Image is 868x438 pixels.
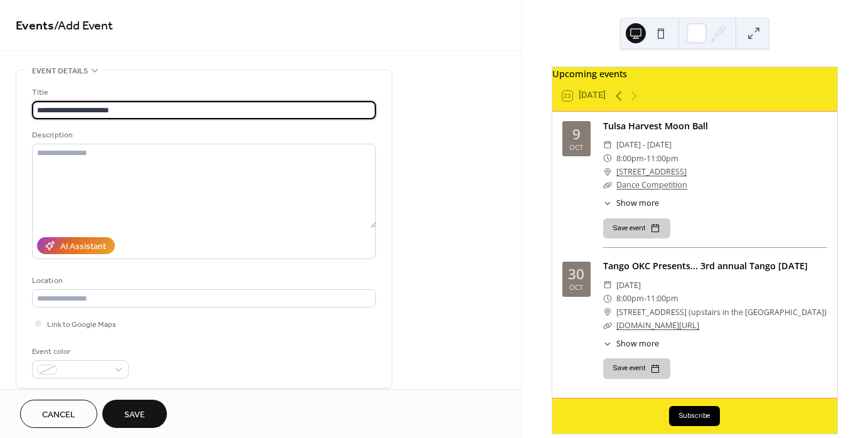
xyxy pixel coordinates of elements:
div: 30 [568,267,584,282]
button: Subscribe [669,406,720,426]
span: [DATE] - [DATE] [616,138,672,151]
span: Link to Google Maps [47,318,116,331]
span: 8:00pm [616,152,644,165]
a: Tango OKC Presents... 3rd annual Tango [DATE] [603,260,808,272]
a: Tulsa Harvest Moon Ball [603,120,708,132]
div: Oct [569,144,583,151]
button: Save [102,400,167,428]
div: ​ [603,306,612,319]
div: Description [32,129,373,142]
div: Title [32,86,373,99]
button: Cancel [20,400,97,428]
div: Upcoming events [552,67,837,81]
button: AI Assistant [37,237,115,254]
span: Show more [616,338,659,350]
div: Location [32,274,373,287]
span: Cancel [42,409,75,422]
button: Save event [603,358,670,378]
a: Dance Competition [616,179,687,190]
div: ​ [603,292,612,305]
div: ​ [603,152,612,165]
div: ​ [603,198,612,210]
span: 11:00pm [646,292,678,305]
span: Show more [616,198,659,210]
div: ​ [603,279,612,292]
div: ​ [603,338,612,350]
div: ​ [603,138,612,151]
button: ​Show more [603,198,660,210]
a: [DOMAIN_NAME][URL] [616,320,699,331]
a: [STREET_ADDRESS] [616,165,687,178]
div: Event color [32,345,126,358]
span: Event details [32,65,88,78]
span: 8:00pm [616,292,644,305]
span: [DATE] [616,279,641,292]
a: Events [16,14,54,38]
span: - [644,152,646,165]
span: - [644,292,646,305]
div: Oct [569,284,583,291]
div: ​ [603,178,612,191]
span: / Add Event [54,14,113,38]
div: 9 [572,127,581,142]
div: ​ [603,319,612,332]
button: Save event [603,218,670,238]
button: ​Show more [603,338,660,350]
div: ​ [603,165,612,178]
span: 11:00pm [646,152,678,165]
span: Save [124,409,145,422]
span: [STREET_ADDRESS] (upstairs in the [GEOGRAPHIC_DATA]) [616,306,827,319]
div: AI Assistant [60,240,106,254]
